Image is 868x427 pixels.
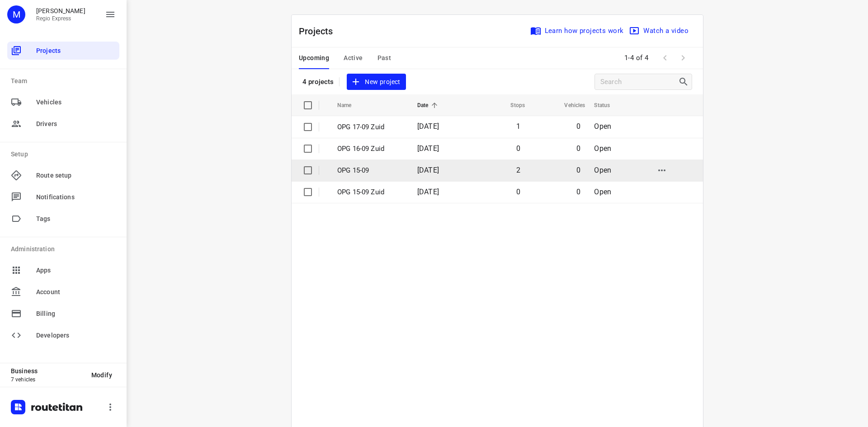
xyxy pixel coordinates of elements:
p: 7 vehicles [11,376,84,383]
span: [DATE] [417,144,439,153]
span: 0 [576,166,580,174]
span: Open [594,122,611,131]
p: OPG 15-09 [337,165,404,176]
p: OPG 17-09 Zuid [337,122,404,132]
span: Notifications [36,192,116,202]
span: [DATE] [417,166,439,174]
span: Status [594,100,622,111]
span: Vehicles [552,100,585,111]
span: New project [352,76,400,88]
span: 1 [516,122,520,131]
p: Projects [299,24,340,38]
p: Administration [11,244,119,254]
span: Route setup [36,171,116,180]
span: Tags [36,214,116,224]
div: Notifications [7,188,119,206]
div: Apps [7,261,119,279]
span: 0 [516,188,520,196]
span: [DATE] [417,122,439,131]
p: Regio Express [36,15,85,22]
span: Apps [36,266,116,275]
span: Next Page [674,49,692,67]
span: 0 [576,144,580,153]
div: Route setup [7,166,119,184]
span: Date [417,100,440,111]
span: [DATE] [417,188,439,196]
span: 0 [576,122,580,131]
p: 4 projects [302,78,334,86]
span: Drivers [36,119,116,129]
p: OPG 15-09 Zuid [337,187,404,197]
input: Search projects [600,75,678,89]
div: Account [7,283,119,301]
span: 0 [576,188,580,196]
span: 1-4 of 4 [621,48,652,68]
p: Max Bisseling [36,7,85,14]
span: Vehicles [36,98,116,107]
span: Active [344,52,363,64]
button: Modify [84,367,119,383]
span: Open [594,144,611,153]
span: Stops [499,100,525,111]
div: M [7,5,25,23]
div: Vehicles [7,93,119,111]
span: Billing [36,309,116,319]
span: Name [337,100,363,111]
span: Projects [36,46,116,56]
span: Modify [91,371,112,379]
div: Tags [7,210,119,228]
p: Team [11,76,119,86]
div: Billing [7,305,119,323]
p: Business [11,367,84,375]
p: Setup [11,150,119,159]
p: OPG 16-09 Zuid [337,144,404,154]
span: Past [377,52,392,64]
span: Previous Page [656,49,674,67]
span: Developers [36,331,116,340]
span: Upcoming [299,52,329,64]
span: Open [594,166,611,174]
span: Open [594,188,611,196]
div: Developers [7,326,119,344]
span: 2 [516,166,520,174]
span: 0 [516,144,520,153]
div: Projects [7,42,119,60]
div: Drivers [7,115,119,133]
button: New project [347,74,406,90]
div: Search [678,76,692,87]
span: Account [36,287,116,297]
